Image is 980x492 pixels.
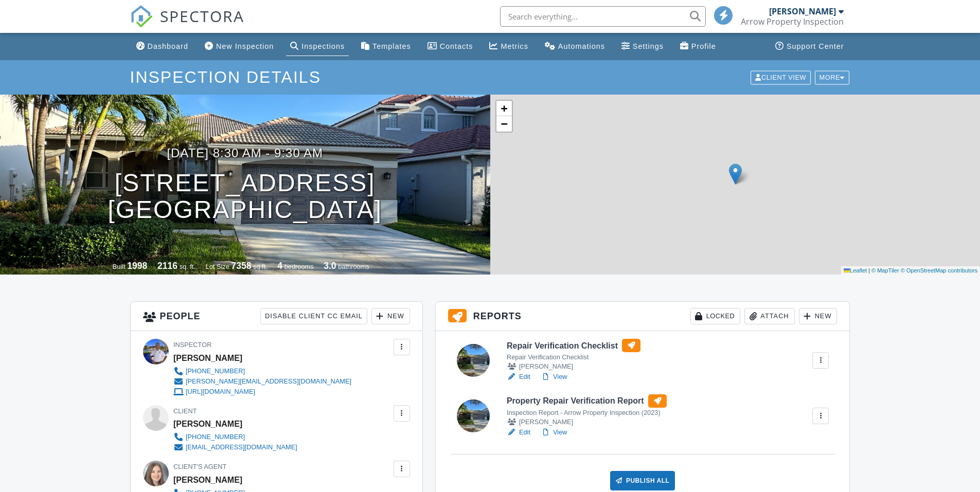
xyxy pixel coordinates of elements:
[108,170,382,224] h1: [STREET_ADDRESS] [GEOGRAPHIC_DATA]
[167,146,323,160] h3: [DATE] 8:30 am - 9:30 am
[132,37,192,56] a: Dashboard
[507,409,667,417] div: Inspection Report - Arrow Property Inspection (2023)
[173,366,351,376] a: [PHONE_NUMBER]
[507,394,667,408] h6: Property Repair Verification Report
[440,42,473,50] div: Contacts
[131,302,422,331] h3: People
[436,302,850,331] h3: Reports
[284,263,314,270] span: bedrooms
[496,116,512,132] a: Zoom out
[507,353,640,361] div: Repair Verification Checklist
[173,463,226,470] span: Client's Agent
[338,263,369,270] span: bathrooms
[729,163,742,185] img: Marker
[423,37,477,56] a: Contacts
[799,308,838,324] div: New
[507,361,640,372] div: [PERSON_NAME]
[507,394,667,427] a: Property Repair Verification Report Inspection Report - Arrow Property Inspection (2023) [PERSON_...
[690,308,741,324] div: Locked
[610,471,675,490] div: Publish All
[507,417,667,427] div: [PERSON_NAME]
[868,267,870,274] span: |
[173,416,242,432] div: [PERSON_NAME]
[617,37,668,56] a: Settings
[173,376,351,387] a: [PERSON_NAME][EMAIL_ADDRESS][DOMAIN_NAME]
[173,432,297,442] a: [PHONE_NUMBER]
[357,37,415,56] a: Templates
[186,377,351,386] div: [PERSON_NAME][EMAIL_ADDRESS][DOMAIN_NAME]
[787,42,844,50] div: Support Center
[501,117,507,130] span: −
[130,14,244,35] a: SPECTORA
[301,42,345,50] div: Inspections
[260,308,367,324] div: Disable Client CC Email
[186,367,245,375] div: [PHONE_NUMBER]
[173,351,242,366] div: [PERSON_NAME]
[507,339,640,372] a: Repair Verification Checklist Repair Verification Checklist [PERSON_NAME]
[507,427,530,438] a: Edit
[496,101,512,116] a: Zoom in
[371,308,410,324] div: New
[231,261,251,271] div: 7358
[485,37,532,56] a: Metrics
[676,37,720,56] a: Company Profile
[324,261,336,271] div: 3.0
[157,261,177,271] div: 2116
[901,267,977,274] a: © OpenStreetMap contributors
[744,308,794,324] div: Attach
[130,68,850,86] h1: Inspection Details
[844,267,867,274] a: Leaflet
[871,267,899,274] a: © MapTiler
[741,16,844,27] div: Arrow Property Inspection
[507,339,640,352] h6: Repair Verification Checklist
[148,42,188,50] div: Dashboard
[541,37,609,56] a: Automations (Basic)
[186,443,297,451] div: [EMAIL_ADDRESS][DOMAIN_NAME]
[558,42,605,50] div: Automations
[286,37,349,56] a: Inspections
[751,70,811,84] div: Client View
[173,472,242,488] a: [PERSON_NAME]
[173,442,297,452] a: [EMAIL_ADDRESS][DOMAIN_NAME]
[201,37,278,56] a: New Inspection
[173,341,211,349] span: Inspector
[186,388,255,396] div: [URL][DOMAIN_NAME]
[180,263,195,270] span: sq. ft.
[253,263,268,270] span: sq.ft.
[633,42,664,50] div: Settings
[691,42,716,50] div: Profile
[771,37,848,56] a: Support Center
[160,5,244,27] span: SPECTORA
[186,433,245,441] div: [PHONE_NUMBER]
[130,5,153,28] img: The Best Home Inspection Software - Spectora
[541,372,567,382] a: View
[507,372,530,382] a: Edit
[277,261,282,271] div: 4
[815,70,849,84] div: More
[501,102,507,115] span: +
[127,261,147,271] div: 1998
[501,42,528,50] div: Metrics
[173,387,351,397] a: [URL][DOMAIN_NAME]
[372,42,411,50] div: Templates
[769,6,836,16] div: [PERSON_NAME]
[750,73,813,81] a: Client View
[216,42,274,50] div: New Inspection
[206,263,229,270] span: Lot Size
[541,427,567,438] a: View
[113,263,126,270] span: Built
[173,407,197,415] span: Client
[500,6,706,27] input: Search everything...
